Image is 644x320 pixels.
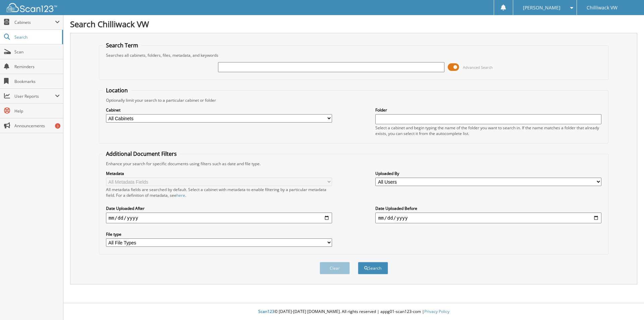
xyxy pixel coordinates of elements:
div: Optionally limit your search to a particular cabinet or folder [103,97,605,103]
label: File type [106,231,332,237]
div: © [DATE]-[DATE] [DOMAIN_NAME]. All rights reserved | appg01-scan123-com | [63,304,644,320]
button: Search [358,262,388,274]
input: end [375,213,601,223]
span: Help [14,108,60,114]
div: 3 [55,123,60,129]
div: All metadata fields are searched by default. Select a cabinet with metadata to enable filtering b... [106,187,332,198]
span: Announcements [14,123,60,129]
span: Cabinets [14,19,55,25]
a: here [176,192,185,198]
span: Reminders [14,64,60,70]
span: Scan123 [258,309,274,314]
span: Advanced Search [463,65,493,70]
span: Search [14,34,59,40]
span: Scan [14,49,60,55]
div: Searches all cabinets, folders, files, metadata, and keywords [103,52,605,58]
span: Chilliwack VW [587,6,618,10]
div: Select a cabinet and begin typing the name of the folder you want to search in. If the name match... [375,125,601,136]
label: Date Uploaded Before [375,205,601,211]
label: Metadata [106,171,332,176]
legend: Search Term [103,42,142,49]
button: Clear [320,262,350,274]
span: User Reports [14,93,55,99]
label: Date Uploaded After [106,205,332,211]
label: Folder [375,107,601,113]
label: Cabinet [106,107,332,113]
a: Privacy Policy [424,309,449,314]
iframe: Chat Widget [610,288,644,320]
span: Bookmarks [14,79,60,84]
input: start [106,213,332,223]
span: [PERSON_NAME] [523,6,560,10]
label: Uploaded By [375,171,601,176]
h1: Search Chilliwack VW [70,18,637,30]
legend: Additional Document Filters [103,150,180,157]
img: scan123-logo-white.svg [7,3,57,12]
div: Enhance your search for specific documents using filters such as date and file type. [103,161,605,167]
legend: Location [103,87,131,94]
